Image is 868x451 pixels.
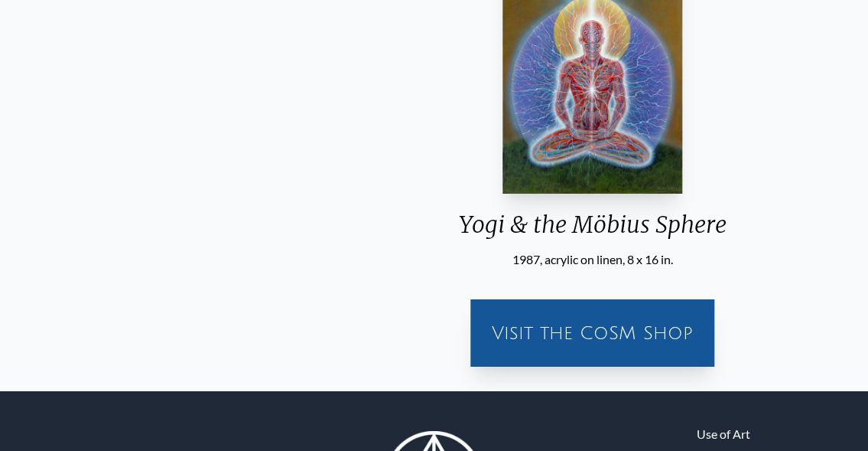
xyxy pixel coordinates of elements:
a: Visit the CoSM Shop [480,309,705,358]
div: Yogi & the Möbius Sphere [447,211,739,250]
a: Use of Art [697,425,750,443]
div: 1987, acrylic on linen, 8 x 16 in. [447,250,739,269]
